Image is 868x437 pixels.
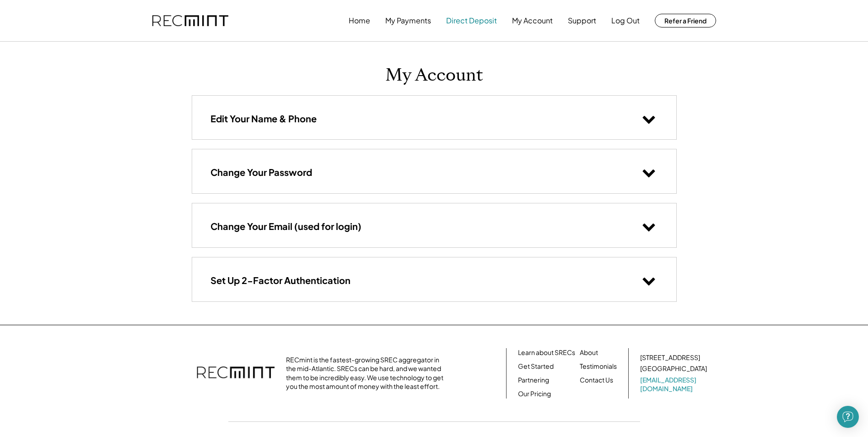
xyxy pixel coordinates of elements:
[580,362,617,371] a: Testimonials
[210,274,350,286] h3: Set Up 2-Factor Authentication
[580,348,598,357] a: About
[837,406,859,428] div: Open Intercom Messenger
[518,389,551,399] a: Our Pricing
[518,348,575,357] a: Learn about SRECs
[152,15,228,27] img: recmint-logotype%403x.png
[640,376,709,393] a: [EMAIL_ADDRESS][DOMAIN_NAME]
[349,11,370,30] button: Home
[568,11,596,30] button: Support
[611,11,640,30] button: Log Out
[518,362,554,371] a: Get Started
[512,11,553,30] button: My Account
[197,357,275,389] img: recmint-logotype%403x.png
[385,11,431,30] button: My Payments
[518,376,549,385] a: Partnering
[655,14,716,27] button: Refer a Friend
[580,376,613,385] a: Contact Us
[446,11,497,30] button: Direct Deposit
[210,166,312,178] h3: Change Your Password
[640,353,700,362] div: [STREET_ADDRESS]
[640,364,707,373] div: [GEOGRAPHIC_DATA]
[286,355,448,391] div: RECmint is the fastest-growing SREC aggregator in the mid-Atlantic. SRECs can be hard, and we wan...
[385,65,483,86] h1: My Account
[210,113,317,125] h3: Edit Your Name & Phone
[210,220,361,232] h3: Change Your Email (used for login)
